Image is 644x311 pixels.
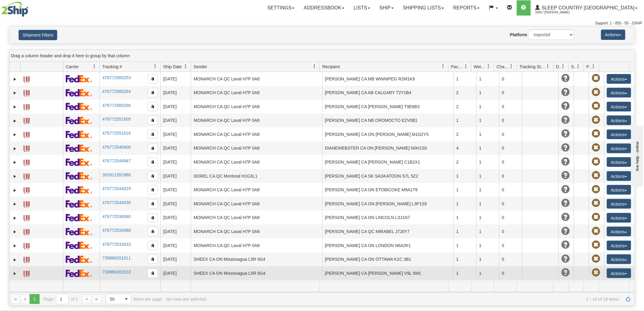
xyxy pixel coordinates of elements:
button: Actions [601,30,625,40]
span: Weight [474,64,487,70]
button: Actions [607,88,631,97]
span: Pickup Not Assigned [592,227,600,235]
td: [PERSON_NAME] CA ON [PERSON_NAME] M1G2Y5 [322,127,454,141]
a: Expand [12,173,18,179]
td: 1 [453,239,476,253]
td: [DATE] [160,141,191,155]
a: Weight filter column settings [484,61,494,72]
a: Expand [12,118,18,124]
button: Actions [607,102,631,111]
span: Tracking # [102,64,122,70]
td: [PERSON_NAME] CA ON LINCOLN L3J1N7 [322,211,454,225]
td: [PERSON_NAME] CA [PERSON_NAME] V9L 5M1 [322,266,454,280]
iframe: chat widget [630,124,643,186]
span: Unknown [561,157,570,166]
button: Actions [607,157,631,167]
td: [PERSON_NAME] CA AB CALGARY T2Y1B4 [322,86,454,100]
a: Label [23,74,30,83]
td: 0 [499,141,522,155]
td: 1 [453,72,476,86]
a: 739866201533 [102,270,131,274]
td: [DATE] [160,253,191,267]
td: 0 [499,86,522,100]
span: Pickup Not Assigned [592,268,600,277]
button: Copy to clipboard [148,241,158,250]
img: 2 - FedEx Express® [66,214,92,221]
span: Unknown [561,255,570,263]
a: Charge filter column settings [506,61,517,72]
a: Reports [449,0,484,16]
td: 1 [476,100,499,114]
td: 4 [453,141,476,155]
td: 1 [476,224,499,239]
span: 50 [110,296,118,302]
a: Expand [12,201,18,207]
td: SHEEX CA ON Mississagua L5R 0G4 [191,253,322,267]
a: 476772549400 [102,145,131,150]
img: 2 - FedEx Express® [66,200,92,208]
td: [PERSON_NAME] CA QC MIRABEL J7J0Y7 [322,224,454,239]
td: [PERSON_NAME] CA SK SASKATOON S7L 5Z2 [322,169,454,183]
button: Shipment Filters [19,30,57,40]
td: 1 [476,197,499,211]
span: Unknown [561,213,570,221]
span: select [121,294,131,304]
td: MONARCH CA QC Laval H7P 0A8 [191,127,322,141]
td: [DATE] [160,114,191,128]
td: 1 [476,141,499,155]
span: Page sizes drop down [106,294,131,304]
img: 2 - FedEx Express® [66,89,92,97]
a: Label [23,212,30,222]
td: 0 [499,169,522,183]
a: Settings [263,0,299,16]
td: 0 [499,155,522,169]
button: Copy to clipboard [148,144,158,153]
a: Delivery Status filter column settings [558,61,569,72]
a: Label [23,240,30,250]
td: [DATE] [160,224,191,239]
a: Expand [12,132,18,138]
a: Expand [12,243,18,249]
td: [PERSON_NAME] CA ON LONDON N6A2K1 [322,239,454,253]
a: Expand [12,90,18,96]
span: Pickup Not Assigned [592,241,600,249]
span: Ship Date [163,64,182,70]
a: Label [23,226,30,236]
span: Page of 1 [44,294,78,304]
button: Copy to clipboard [148,213,158,222]
td: 1 [476,239,499,253]
a: Tracking Status filter column settings [543,61,553,72]
button: Copy to clipboard [148,255,158,264]
button: Copy to clipboard [148,227,158,236]
span: Sleep Country [GEOGRAPHIC_DATA] [540,5,635,10]
button: Copy to clipboard [148,269,158,278]
button: Actions [607,199,631,209]
span: Pickup Not Assigned [592,88,600,97]
a: Label [23,157,30,167]
td: 2 [453,100,476,114]
button: Actions [607,115,631,125]
div: live help - online [5,5,56,10]
td: MONARCH CA QC Laval H7P 0A8 [191,211,322,225]
a: Label [23,115,30,125]
a: 476772544029 [102,186,131,191]
button: Actions [607,74,631,84]
span: Charge [497,64,509,70]
img: 2 - FedEx Express® [66,256,92,263]
td: MONARCH CA QC Laval H7P 0A8 [191,141,322,155]
td: [PERSON_NAME] CA [PERSON_NAME] C1B2X1 [322,155,454,169]
td: [DATE] [160,155,191,169]
img: 2 - FedEx Express® [66,75,92,83]
a: Expand [12,104,18,110]
td: 1 [476,253,499,267]
a: Label [23,87,30,97]
button: Actions [607,268,631,278]
span: Unknown [561,74,570,83]
td: DOREL CA QC Montreal H1G3L1 [191,169,322,183]
td: [DATE] [160,266,191,280]
span: Pickup Not Assigned [592,199,600,207]
a: Label [23,268,30,278]
img: 2 - FedEx Express® [66,158,92,166]
a: Label [23,185,30,194]
span: Pickup Not Assigned [592,157,600,166]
